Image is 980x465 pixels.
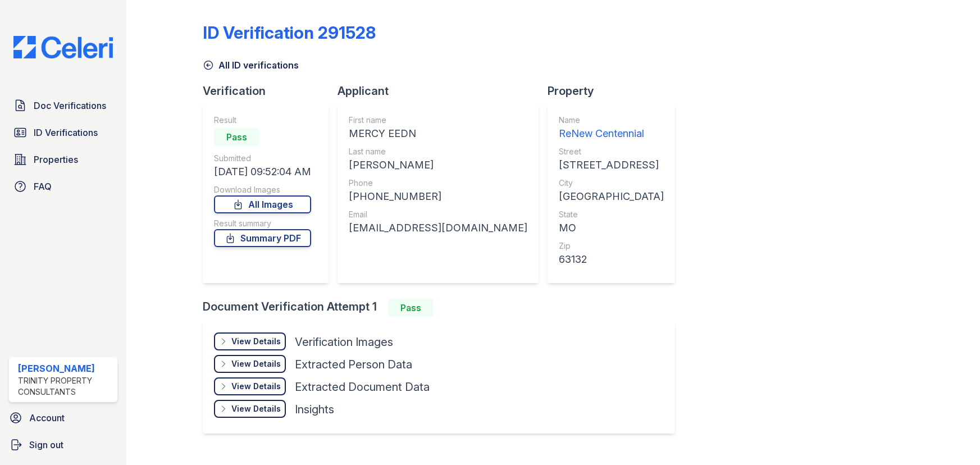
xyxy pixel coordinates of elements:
div: Extracted Person Data [295,357,412,372]
div: Download Images [214,184,311,195]
div: State [559,209,664,220]
a: ID Verifications [9,121,117,144]
div: Pass [388,299,433,317]
img: CE_Logo_Blue-a8612792a0a2168367f1c8372b55b34899dd931a85d93a1a3d3e32e68fde9ad4.png [4,36,122,58]
div: ReNew Centennial [559,126,664,142]
div: Applicant [338,83,548,99]
span: Sign out [29,438,63,452]
div: Submitted [214,153,311,164]
div: Result [214,115,311,126]
div: [STREET_ADDRESS] [559,157,664,173]
div: MERCY EEDN [349,126,527,142]
div: Property [548,83,684,99]
div: Verification [203,83,338,99]
a: Properties [9,148,117,171]
div: Pass [214,128,259,146]
div: [PHONE_NUMBER] [349,189,527,204]
div: Verification Images [295,334,393,350]
div: [GEOGRAPHIC_DATA] [559,189,664,204]
div: MO [559,220,664,236]
div: 63132 [559,252,664,267]
a: Summary PDF [214,229,311,247]
div: ID Verification 291528 [203,22,376,43]
div: Insights [295,402,334,417]
div: First name [349,115,527,126]
div: Street [559,146,664,157]
a: All ID verifications [203,58,299,72]
a: All Images [214,195,311,213]
div: View Details [231,358,281,370]
a: Account [4,407,122,429]
div: Last name [349,146,527,157]
div: Trinity Property Consultants [18,375,113,398]
a: FAQ [9,175,117,198]
span: FAQ [34,180,52,193]
div: [DATE] 09:52:04 AM [214,164,311,180]
div: View Details [231,381,281,392]
div: View Details [231,336,281,347]
div: City [559,177,664,189]
div: Extracted Document Data [295,379,430,395]
div: [PERSON_NAME] [18,362,113,375]
div: Phone [349,177,527,189]
div: View Details [231,403,281,414]
a: Doc Verifications [9,94,117,117]
div: Result summary [214,218,311,229]
span: ID Verifications [34,126,98,139]
div: Document Verification Attempt 1 [203,299,684,317]
span: Properties [34,153,78,166]
a: Sign out [4,434,122,456]
div: Email [349,209,527,220]
div: [EMAIL_ADDRESS][DOMAIN_NAME] [349,220,527,236]
div: [PERSON_NAME] [349,157,527,173]
a: Name ReNew Centennial [559,115,664,142]
span: Account [29,411,65,425]
div: Name [559,115,664,126]
span: Doc Verifications [34,99,106,112]
div: Zip [559,240,664,252]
